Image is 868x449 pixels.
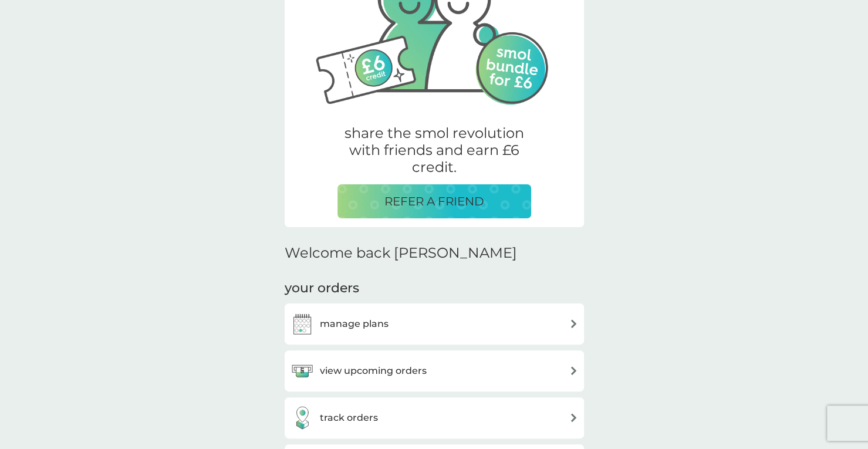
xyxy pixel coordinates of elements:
[320,316,389,332] h3: manage plans
[285,279,359,298] h3: your orders
[569,319,578,328] img: arrow right
[337,184,531,218] button: REFER A FRIEND
[320,410,378,426] h3: track orders
[569,366,578,375] img: arrow right
[320,363,427,379] h3: view upcoming orders
[337,125,531,175] p: share the smol revolution with friends and earn £6 credit.
[569,413,578,422] img: arrow right
[285,245,517,262] h2: Welcome back [PERSON_NAME]
[384,192,484,211] p: REFER A FRIEND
